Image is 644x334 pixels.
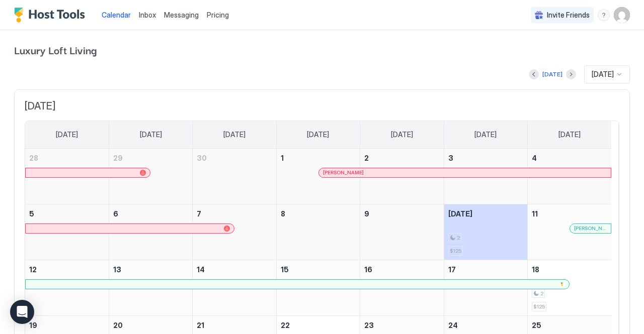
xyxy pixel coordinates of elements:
span: 7 [197,209,201,218]
span: $125 [533,303,545,310]
a: Inbox [139,10,156,20]
span: 12 [29,265,37,274]
td: October 15, 2025 [276,260,360,315]
a: October 1, 2025 [277,149,360,167]
span: Invite Friends [547,11,590,20]
a: Calendar [102,10,131,20]
td: October 1, 2025 [276,149,360,204]
a: Tuesday [213,121,256,148]
span: [DATE] [223,130,246,139]
span: [DATE] [592,70,614,79]
span: 5 [29,209,34,218]
span: 30 [197,154,207,162]
span: 2 [540,290,543,297]
span: 28 [29,154,38,162]
td: October 11, 2025 [528,204,611,260]
a: October 16, 2025 [360,260,443,279]
span: Messaging [164,11,199,19]
span: 6 [113,209,118,218]
span: [DATE] [25,100,619,113]
a: October 3, 2025 [444,149,527,167]
span: 9 [364,209,369,218]
span: 24 [448,321,458,329]
span: [DATE] [391,130,413,139]
td: September 30, 2025 [193,149,276,204]
span: 20 [113,321,123,329]
a: October 14, 2025 [193,260,276,279]
span: [PERSON_NAME] [574,225,607,232]
span: 29 [113,154,123,162]
a: October 17, 2025 [444,260,527,279]
span: 23 [364,321,374,329]
span: 15 [281,265,289,274]
div: [DATE] [542,70,562,79]
a: Sunday [46,121,88,148]
span: Inbox [139,11,156,19]
td: October 5, 2025 [25,204,109,260]
a: October 4, 2025 [528,149,611,167]
a: September 28, 2025 [25,149,109,167]
span: $125 [450,248,461,254]
span: 25 [532,321,541,329]
a: October 10, 2025 [444,204,527,223]
span: 1 [281,154,284,162]
a: Saturday [548,121,591,148]
td: October 13, 2025 [109,260,192,315]
td: October 12, 2025 [25,260,109,315]
span: 4 [532,154,537,162]
a: October 18, 2025 [528,260,611,279]
a: October 8, 2025 [277,204,360,223]
span: [DATE] [558,130,581,139]
span: 2 [457,235,460,241]
td: October 16, 2025 [360,260,444,315]
a: Thursday [381,121,423,148]
a: Messaging [164,10,199,20]
a: October 12, 2025 [25,260,109,279]
a: September 29, 2025 [109,149,192,167]
button: Next month [566,69,576,79]
a: October 11, 2025 [528,204,611,223]
td: September 28, 2025 [25,149,109,204]
span: [DATE] [307,130,329,139]
button: [DATE] [541,68,564,80]
a: Friday [464,121,507,148]
a: Wednesday [297,121,339,148]
span: 11 [532,209,538,218]
span: Calendar [102,11,131,19]
td: October 4, 2025 [528,149,611,204]
a: October 9, 2025 [360,204,443,223]
span: 8 [281,209,285,218]
div: Open Intercom Messenger [10,300,34,324]
td: October 17, 2025 [444,260,527,315]
span: 19 [29,321,37,329]
div: User profile [614,7,630,23]
span: 21 [197,321,204,329]
a: October 6, 2025 [109,204,192,223]
span: Pricing [207,11,229,20]
td: October 8, 2025 [276,204,360,260]
td: September 29, 2025 [109,149,192,204]
span: [PERSON_NAME] [323,169,364,176]
a: Host Tools Logo [14,8,90,23]
a: September 30, 2025 [193,149,276,167]
div: [PERSON_NAME] [323,169,607,176]
td: October 6, 2025 [109,204,192,260]
a: October 5, 2025 [25,204,109,223]
a: October 13, 2025 [109,260,192,279]
span: 16 [364,265,372,274]
span: [DATE] [56,130,78,139]
span: 22 [281,321,290,329]
span: 14 [197,265,205,274]
td: October 3, 2025 [444,149,527,204]
span: 13 [113,265,121,274]
a: October 15, 2025 [277,260,360,279]
a: Monday [130,121,172,148]
a: October 2, 2025 [360,149,443,167]
td: October 14, 2025 [193,260,276,315]
td: October 18, 2025 [528,260,611,315]
span: 18 [532,265,539,274]
span: [DATE] [448,209,472,218]
span: 3 [448,154,453,162]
